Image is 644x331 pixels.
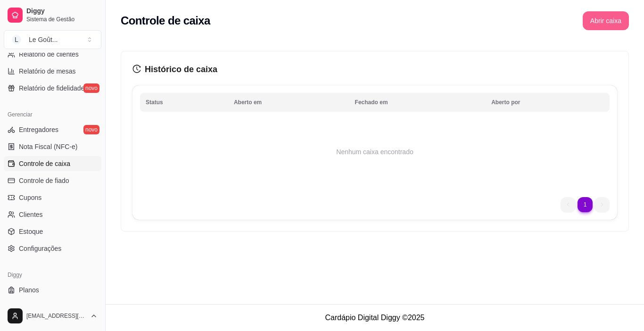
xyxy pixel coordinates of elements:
[19,227,43,236] span: Estoque
[4,241,101,256] a: Configurações
[556,192,614,217] nav: pagination navigation
[4,81,101,96] a: Relatório de fidelidadenovo
[486,93,610,112] th: Aberto por
[4,64,101,79] a: Relatório de mesas
[4,207,101,222] a: Clientes
[26,7,98,16] span: Diggy
[140,114,610,190] td: Nenhum caixa encontrado
[29,35,58,44] div: Le Goût ...
[4,4,101,26] a: DiggySistema de Gestão
[228,93,349,112] th: Aberto em
[106,304,644,331] footer: Cardápio Digital Diggy © 2025
[4,305,101,327] button: [EMAIL_ADDRESS][DOMAIN_NAME]
[132,63,617,76] h3: Histórico de caixa
[4,282,101,298] a: Planos
[19,285,39,295] span: Planos
[19,159,70,168] span: Controle de caixa
[12,35,21,44] span: L
[140,93,228,112] th: Status
[583,11,629,30] button: Abrir caixa
[19,125,58,134] span: Entregadores
[19,244,61,253] span: Configurações
[4,107,101,122] div: Gerenciar
[132,65,141,73] span: history
[121,13,210,28] h2: Controle de caixa
[4,139,101,154] a: Nota Fiscal (NFC-e)
[4,156,101,171] a: Controle de caixa
[19,176,69,185] span: Controle de fiado
[578,197,593,212] li: pagination item 1 active
[4,173,101,188] a: Controle de fiado
[19,50,79,59] span: Relatório de clientes
[19,66,76,76] span: Relatório de mesas
[4,299,101,314] a: Precisa de ajuda?
[26,16,98,23] span: Sistema de Gestão
[349,93,486,112] th: Fechado em
[4,122,101,137] a: Entregadoresnovo
[4,224,101,239] a: Estoque
[4,267,101,282] div: Diggy
[26,312,86,320] span: [EMAIL_ADDRESS][DOMAIN_NAME]
[4,190,101,205] a: Cupons
[19,210,43,219] span: Clientes
[4,47,101,62] a: Relatório de clientes
[19,83,84,93] span: Relatório de fidelidade
[19,193,41,202] span: Cupons
[4,30,101,49] button: Select a team
[19,142,77,151] span: Nota Fiscal (NFC-e)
